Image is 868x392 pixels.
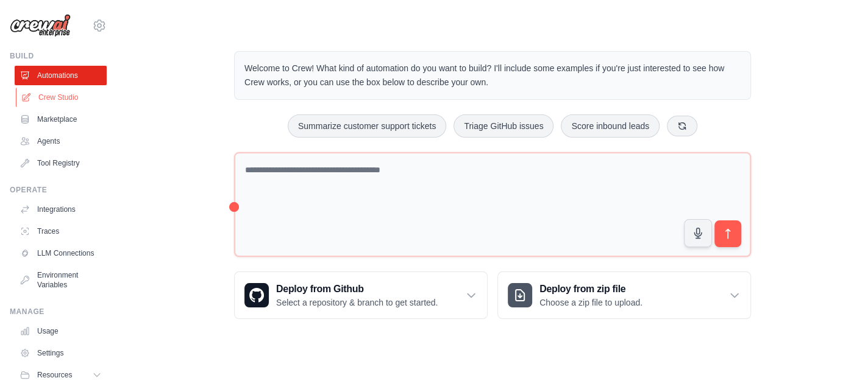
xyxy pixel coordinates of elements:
[15,343,107,363] a: Settings
[454,114,553,138] button: Triage GitHub issues
[15,153,107,173] a: Tool Registry
[15,66,107,85] a: Automations
[244,61,741,89] p: Welcome to Crew! What kind of automation do you want to build? I'll include some examples if you'...
[276,296,438,309] p: Select a repository & branch to get started.
[15,265,107,295] a: Environment Variables
[539,282,642,296] h3: Deploy from zip file
[16,88,108,107] a: Crew Studio
[15,200,107,219] a: Integrations
[831,281,840,290] button: Close walkthrough
[288,114,446,138] button: Summarize customer support tickets
[37,370,72,380] span: Resources
[15,110,107,129] a: Marketplace
[635,318,824,357] p: Describe the automation you want to build, select an example option, or use the microphone to spe...
[561,114,660,138] button: Score inbound leads
[15,131,107,151] a: Agents
[276,282,438,296] h3: Deploy from Github
[10,307,107,317] div: Manage
[15,243,107,263] a: LLM Connections
[15,222,107,241] a: Traces
[10,14,71,37] img: Logo
[10,185,107,195] div: Operate
[10,51,107,61] div: Build
[15,321,107,341] a: Usage
[539,296,642,309] p: Choose a zip file to upload.
[635,296,824,313] h3: Create an automation
[644,283,669,292] span: Step 1
[15,365,107,385] button: Resources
